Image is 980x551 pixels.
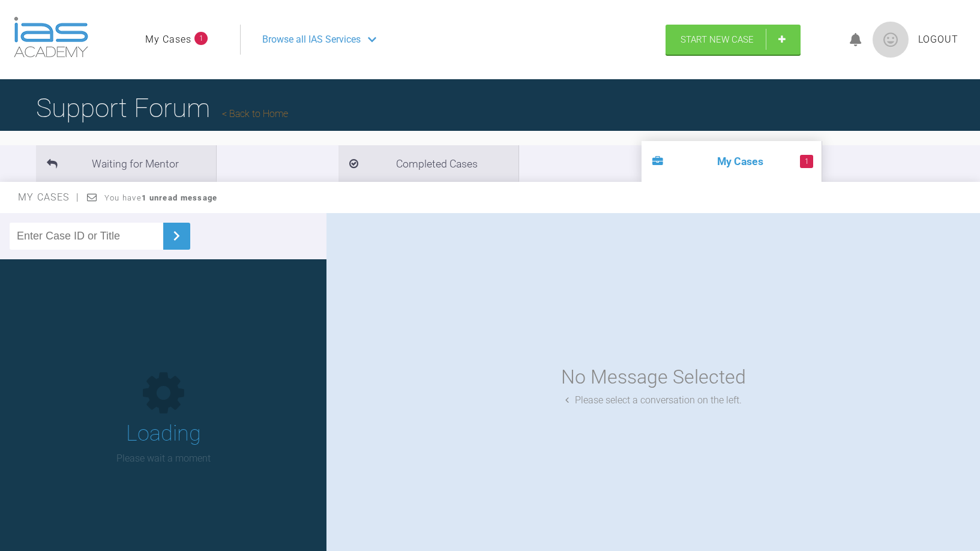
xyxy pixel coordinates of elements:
[565,393,742,408] div: Please select a conversation on the left.
[262,32,361,47] span: Browse all IAS Services
[36,145,216,182] li: Waiting for Mentor
[126,417,201,451] h1: Loading
[145,32,191,47] a: My Cases
[18,191,80,203] span: My Cases
[10,223,163,250] input: Enter Case ID or Title
[681,34,754,45] span: Start New Case
[14,17,88,58] img: logo-light.3e3ef733.png
[918,32,958,47] a: Logout
[194,32,208,45] span: 1
[561,362,746,393] div: No Message Selected
[338,145,519,182] li: Completed Cases
[116,451,211,466] p: Please wait a moment
[666,25,801,55] a: Start New Case
[222,108,288,119] a: Back to Home
[142,193,217,202] strong: 1 unread message
[642,141,822,182] li: My Cases
[873,22,909,58] img: profile.png
[104,193,218,202] span: You have
[167,226,186,245] img: chevronRight.28bd32b0.svg
[800,155,813,168] span: 1
[36,87,288,129] h1: Support Forum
